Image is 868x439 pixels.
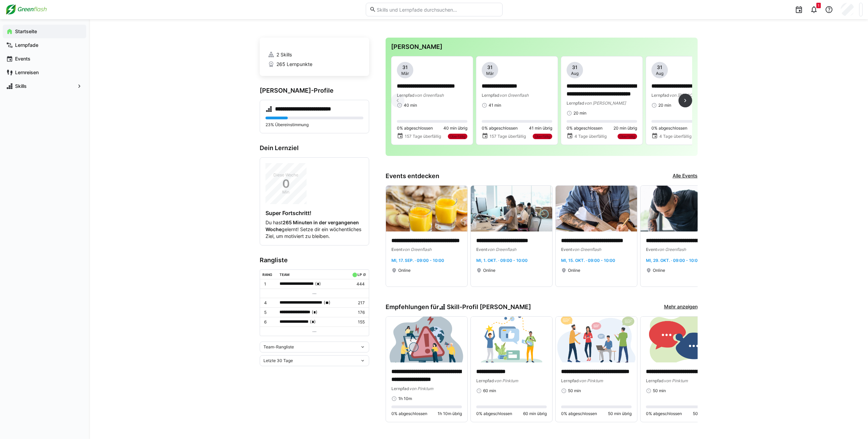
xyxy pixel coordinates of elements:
[482,93,500,98] span: Lernpfad
[324,299,331,306] span: ( )
[561,378,579,383] span: Lernpfad
[476,247,487,252] span: Event
[657,247,686,252] span: von Greenflash
[265,219,363,240] p: Du hast gelernt! Setze dir ein wöchentliches Ziel, um motiviert zu bleiben.
[618,134,637,139] div: Überfällig
[265,219,359,232] strong: 265 Minuten in der vergangenen Woche
[402,64,408,71] span: 31
[529,125,552,131] span: 41 min übrig
[264,300,274,306] p: 4
[386,317,467,362] img: image
[401,71,409,76] span: Mär
[447,303,531,311] span: Skill-Profil [PERSON_NAME]
[483,268,495,273] span: Online
[584,101,626,106] span: von [PERSON_NAME]
[673,172,698,180] a: Alle Events
[265,122,363,128] p: 23% Übereinstimmung
[386,303,531,311] h3: Empfehlungen für
[280,272,289,277] div: Team
[572,247,601,252] span: von Greenflash
[490,134,526,139] span: 157 Tage überfällig
[268,51,361,58] a: 2 Skills
[398,268,411,273] span: Online
[651,125,687,131] span: 0% abgeschlossen
[391,247,402,252] span: Event
[640,317,722,362] img: image
[264,319,274,325] p: 6
[405,134,441,139] span: 157 Tage überfällig
[646,378,664,383] span: Lernpfad
[500,93,529,98] span: von Greenflash
[818,3,819,8] span: 1
[351,300,364,306] p: 217
[608,411,632,416] span: 50 min übrig
[561,258,615,263] span: Mi, 15. Okt. · 09:00 - 10:00
[260,256,369,264] h3: Rangliste
[494,378,518,383] span: von Pinktum
[438,411,462,416] span: 1h 10m übrig
[397,93,415,98] span: Lernpfad
[260,87,369,94] h3: [PERSON_NAME]-Profile
[489,103,501,108] span: 41 min
[276,61,312,68] span: 265 Lernpunkte
[653,388,666,394] span: 50 min
[386,186,467,231] img: image
[523,411,547,416] span: 60 min übrig
[351,319,364,325] p: 155
[376,6,498,13] input: Skills und Lernpfade durchsuchen…
[487,247,516,252] span: von Greenflash
[391,386,409,391] span: Lernpfad
[646,411,682,416] span: 0% abgeschlossen
[664,378,688,383] span: von Pinktum
[487,64,493,71] span: 31
[391,43,692,51] h3: [PERSON_NAME]
[415,93,444,98] span: von Greenflash
[568,388,581,394] span: 50 min
[573,110,586,116] span: 20 min
[391,411,427,416] span: 0% abgeschlossen
[363,271,366,277] a: ø
[658,103,671,108] span: 20 min
[561,411,597,416] span: 0% abgeschlossen
[486,71,494,76] span: Mär
[397,125,433,131] span: 0% abgeschlossen
[398,396,412,401] span: 1h 10m
[312,309,318,316] span: ( )
[657,64,662,71] span: 31
[556,186,637,231] img: image
[561,247,572,252] span: Event
[260,144,369,152] h3: Dein Lernziel
[351,281,364,287] p: 444
[613,125,637,131] span: 20 min übrig
[386,172,439,180] h3: Events entdecken
[265,210,363,216] h4: Super Fortschritt!
[262,272,272,277] div: Rang
[656,71,663,76] span: Aug
[391,258,444,263] span: Mi, 17. Sep. · 09:00 - 10:00
[476,411,512,416] span: 0% abgeschlossen
[351,310,364,315] p: 176
[402,247,431,252] span: von Greenflash
[358,272,362,277] div: LP
[264,281,274,287] p: 1
[567,125,603,131] span: 0% abgeschlossen
[276,51,292,58] span: 2 Skills
[409,386,433,391] span: von Pinktum
[404,103,417,108] span: 40 min
[567,101,584,106] span: Lernpfad
[579,378,603,383] span: von Pinktum
[310,318,316,325] span: ( )
[263,358,293,363] span: Letzte 30 Tage
[640,186,722,231] img: image
[568,268,580,273] span: Online
[574,134,607,139] span: 4 Tage überfällig
[572,64,578,71] span: 31
[476,258,528,263] span: Mi, 1. Okt. · 09:00 - 10:00
[482,125,518,131] span: 0% abgeschlossen
[651,93,669,98] span: Lernpfad
[483,388,496,394] span: 60 min
[533,134,552,139] div: Überfällig
[571,71,579,76] span: Aug
[556,317,637,362] img: image
[443,125,467,131] span: 40 min übrig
